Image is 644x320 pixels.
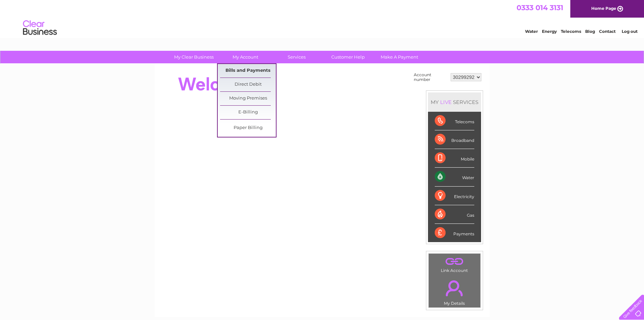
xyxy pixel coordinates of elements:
[220,78,276,91] a: Direct Debit
[435,224,474,242] div: Payments
[622,29,638,34] a: Log out
[430,276,479,300] a: .
[517,3,563,12] a: 0333 014 3131
[435,205,474,224] div: Gas
[220,92,276,105] a: Moving Premises
[435,168,474,186] div: Water
[320,51,376,63] a: Customer Help
[428,253,481,275] td: Link Account
[585,29,595,34] a: Blog
[166,51,222,63] a: My Clear Business
[435,130,474,149] div: Broadband
[561,29,581,34] a: Telecoms
[430,255,479,267] a: .
[220,121,276,135] a: Paper Billing
[599,29,616,34] a: Contact
[220,64,276,78] a: Bills and Payments
[542,29,557,34] a: Energy
[372,51,427,63] a: Make A Payment
[428,92,481,112] div: MY SERVICES
[525,29,538,34] a: Water
[428,275,481,308] td: My Details
[439,99,453,105] div: LIVE
[217,51,273,63] a: My Account
[435,149,474,168] div: Mobile
[269,51,325,63] a: Services
[435,187,474,205] div: Electricity
[412,71,449,84] td: Account number
[220,106,276,119] a: E-Billing
[163,4,482,33] div: Clear Business is a trading name of Verastar Limited (registered in [GEOGRAPHIC_DATA] No. 3667643...
[435,112,474,130] div: Telecoms
[23,18,57,38] img: logo.png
